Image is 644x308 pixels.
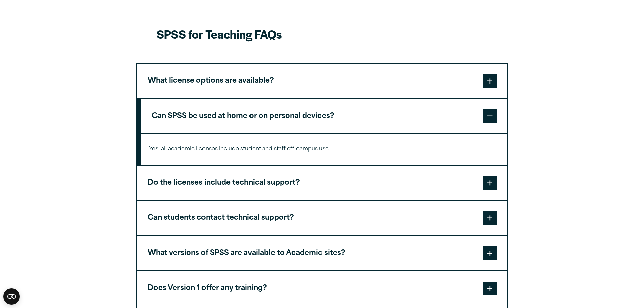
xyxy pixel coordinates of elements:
[141,133,507,165] div: Can SPSS be used at home or on personal devices?
[149,144,499,154] p: Yes, all academic licenses include student and staff off-campus use.
[3,288,20,305] button: Open CMP widget
[137,166,507,200] button: Do the licenses include technical support?
[141,99,507,134] button: Can SPSS be used at home or on personal devices?
[137,64,507,98] button: What license options are available?
[137,201,507,235] button: Can students contact technical support?
[157,26,388,42] h2: SPSS for Teaching FAQs
[137,236,507,270] button: What versions of SPSS are available to Academic sites?
[137,271,507,306] button: Does Version 1 offer any training?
